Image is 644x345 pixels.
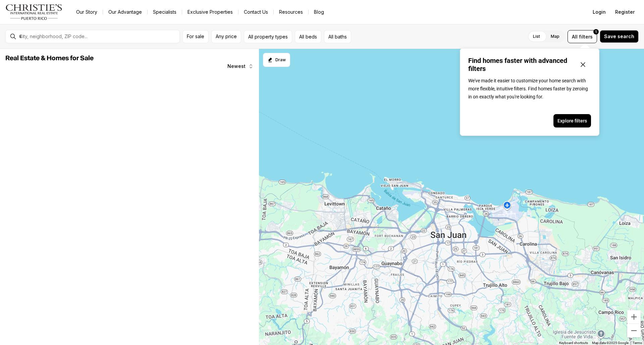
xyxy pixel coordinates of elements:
[238,7,273,17] button: Contact Us
[589,5,610,19] button: Login
[309,7,329,17] a: Blog
[182,7,238,17] a: Exclusive Properties
[600,30,639,43] button: Save search
[615,9,635,15] span: Register
[579,33,593,40] span: filters
[595,29,597,34] span: 1
[216,34,237,39] span: Any price
[528,30,545,42] label: List
[295,30,321,43] button: All beds
[468,77,591,101] p: We've made it easier to customize your home search with more flexible, intuitive filters. Find ho...
[274,7,308,17] a: Resources
[545,30,565,42] label: Map
[572,33,578,40] span: All
[103,7,147,17] a: Our Advantage
[5,4,63,20] img: logo
[553,114,591,127] button: Explore filters
[604,34,634,39] span: Save search
[5,55,94,62] span: Real Estate & Homes for Sale
[211,30,241,43] button: Any price
[593,9,606,15] span: Login
[611,5,639,19] button: Register
[575,57,591,73] button: Close popover
[71,7,103,17] a: Our Story
[244,30,292,43] button: All property types
[324,30,351,43] button: All baths
[263,53,290,67] button: Start drawing
[223,60,258,73] button: Newest
[227,64,246,69] span: Newest
[568,30,597,43] button: Allfilters1
[187,34,204,39] span: For sale
[148,7,182,17] a: Specialists
[182,30,209,43] button: For sale
[468,57,575,73] p: Find homes faster with advanced filters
